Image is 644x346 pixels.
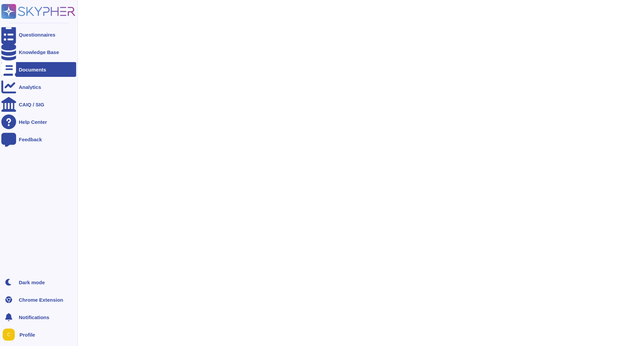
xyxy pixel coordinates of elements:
a: Help Center [1,114,76,129]
a: Feedback [1,132,76,147]
div: Dark mode [19,280,45,285]
div: CAIQ / SIG [19,102,44,107]
button: user [1,327,19,342]
span: Notifications [19,315,49,320]
a: Documents [1,62,76,77]
div: Knowledge Base [19,50,59,55]
div: Analytics [19,85,41,90]
div: Documents [19,67,46,72]
div: Help Center [19,119,47,125]
span: Profile [19,332,35,337]
a: CAIQ / SIG [1,97,76,112]
img: user [3,329,15,341]
div: Chrome Extension [19,297,63,302]
a: Knowledge Base [1,45,76,59]
a: Analytics [1,80,76,94]
a: Chrome Extension [1,292,76,307]
div: Feedback [19,137,42,142]
div: Questionnaires [19,32,55,37]
a: Questionnaires [1,27,76,42]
